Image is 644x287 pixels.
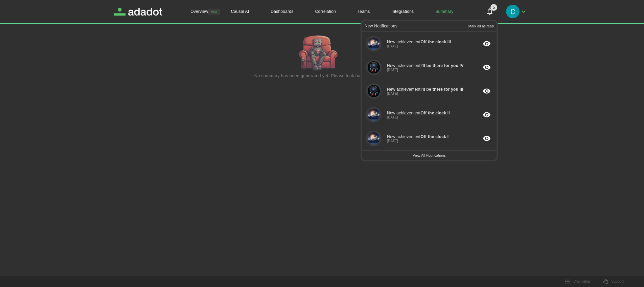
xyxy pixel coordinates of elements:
p: New Notifications [365,24,397,28]
span: I'll be there for you IV [420,63,464,68]
span: Off the clock I [420,134,448,139]
a: New achievementOff the clock II [387,111,450,115]
img: totalDaysWithLongHours_greaterthan_tier1.png [368,132,380,145]
span: [DATE] [387,139,448,143]
button: Changelog [561,277,594,287]
img: totalDaysWithOOHC_greaterthan_tier3.png [368,85,380,97]
span: [DATE] [387,44,451,48]
p: Mark all as read [468,24,494,28]
p: View All Notifications [365,154,494,157]
a: New achievementOff the clock I [387,134,448,139]
span: No summary has been generated yet. Please look back [DATE]! [254,73,382,78]
span: [DATE] [387,115,450,119]
button: Notifications [482,3,498,20]
a: New achievementI'll be there for you IV [387,63,464,68]
a: New achievementOff the clock III [387,40,451,44]
span: [DATE] [387,92,463,95]
a: Adadot Homepage [114,8,162,16]
img: totalDaysWithOOHC_greaterthan_tier4.png [368,61,380,73]
span: 5 [490,4,497,11]
span: Off the clock III [420,40,451,44]
a: Support [599,277,628,287]
span: I'll be there for you III [420,87,463,92]
span: Off the clock II [420,111,450,115]
button: Christos Kavallaris [503,3,530,20]
a: New achievementI'll be there for you III [387,87,463,92]
span: [DATE] [387,68,464,72]
img: totalDaysWithLongHours_greaterthan_tier3.png [368,38,380,50]
img: Christos Kavallaris [506,5,520,18]
img: totalDaysWithLongHours_greaterthan_tier2.png [368,109,380,121]
img: noDataSummaryLg.png [298,32,338,73]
